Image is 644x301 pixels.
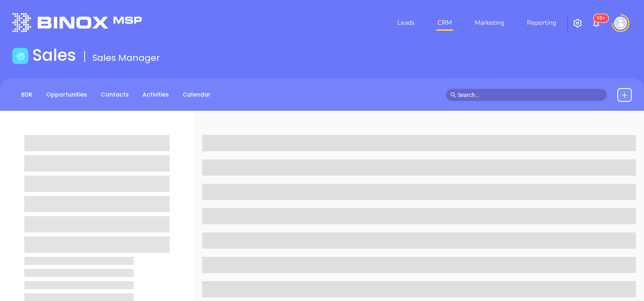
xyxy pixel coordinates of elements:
img: user [614,17,627,30]
span: search [450,92,456,98]
img: iconSetting [573,18,582,28]
a: Opportunities [41,88,92,101]
h1: Sales [32,45,76,65]
sup: 100 [593,14,608,22]
a: Marketing [471,15,508,31]
a: Leads [394,15,418,31]
img: logo [12,13,142,32]
a: BDR [16,88,37,101]
a: Contacts [96,88,134,101]
span: Sales Manager [92,52,160,64]
input: Search… [458,90,603,99]
a: Reporting [524,15,559,31]
a: Activities [138,88,174,101]
a: CRM [434,15,455,31]
a: Calendar [178,88,215,101]
img: iconNotification [591,18,601,28]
